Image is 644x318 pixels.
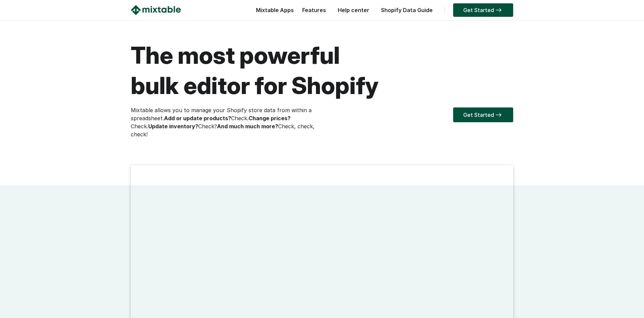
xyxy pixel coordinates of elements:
p: Mixtable allows you to manage your Shopify store data from within a spreadsheet. Check. Check. Ch... [131,106,322,138]
a: Get Started [453,3,513,17]
img: Mixtable logo [131,5,181,15]
img: arrow-right.svg [494,113,503,117]
div: Mixtable Apps [253,5,294,18]
strong: Update inventory? [148,123,198,130]
a: Shopify Data Guide [378,7,436,13]
a: Get Started [453,107,513,122]
strong: Change prices? [249,115,290,122]
strong: And much much more? [217,123,278,130]
a: Help center [334,7,373,13]
img: arrow-right.svg [494,8,503,12]
h1: The most powerful bulk editor for Shopify [131,40,513,101]
strong: Add or update products? [164,115,231,122]
a: Features [299,7,329,13]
